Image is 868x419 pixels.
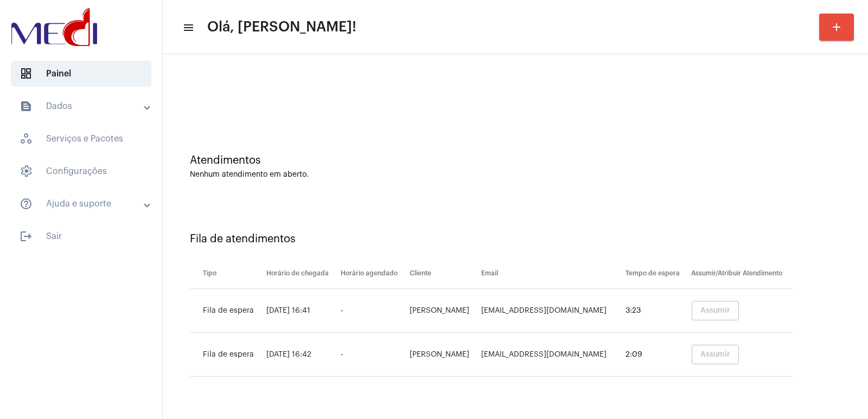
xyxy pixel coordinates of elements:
th: Tempo de espera [623,259,688,289]
button: Assumir [692,301,739,320]
td: [EMAIL_ADDRESS][DOMAIN_NAME] [478,289,623,333]
mat-icon: sidenav icon [20,100,33,113]
td: 2:09 [623,333,688,377]
span: Olá, [PERSON_NAME]! [207,18,356,36]
th: Horário agendado [338,259,407,289]
th: Cliente [407,259,478,289]
td: [DATE] 16:41 [264,289,339,333]
td: Fila de espera [190,289,264,333]
td: - [338,333,407,377]
span: Sair [11,223,151,249]
th: Tipo [190,259,264,289]
mat-icon: sidenav icon [20,230,33,243]
span: Configurações [11,158,151,184]
button: Assumir [692,345,739,364]
span: Assumir [700,351,730,358]
div: Fila de atendimentos [190,233,841,245]
mat-icon: sidenav icon [20,197,33,210]
td: [PERSON_NAME] [407,289,478,333]
span: Serviços e Pacotes [11,126,151,152]
mat-chip-list: selection [691,301,792,320]
td: Fila de espera [190,333,264,377]
span: sidenav icon [20,165,33,178]
mat-expansion-panel-header: sidenav iconDados [7,93,162,119]
div: Nenhum atendimento em aberto. [190,171,841,179]
span: sidenav icon [20,132,33,145]
mat-icon: sidenav icon [182,21,193,34]
span: sidenav icon [20,67,33,80]
td: [EMAIL_ADDRESS][DOMAIN_NAME] [478,333,623,377]
td: - [338,289,407,333]
div: Atendimentos [190,154,841,166]
mat-expansion-panel-header: sidenav iconAjuda e suporte [7,191,162,217]
th: Horário de chegada [264,259,339,289]
mat-panel-title: Ajuda e suporte [20,197,145,210]
mat-panel-title: Dados [20,100,145,113]
img: d3a1b5fa-500b-b90f-5a1c-719c20e9830b.png [9,5,100,49]
td: [PERSON_NAME] [407,333,478,377]
th: Assumir/Atribuir Atendimento [688,259,792,289]
span: Assumir [700,307,730,314]
span: Painel [11,61,151,87]
mat-icon: add [830,21,843,34]
th: Email [478,259,623,289]
td: 3:23 [623,289,688,333]
td: [DATE] 16:42 [264,333,339,377]
mat-chip-list: selection [691,345,792,364]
